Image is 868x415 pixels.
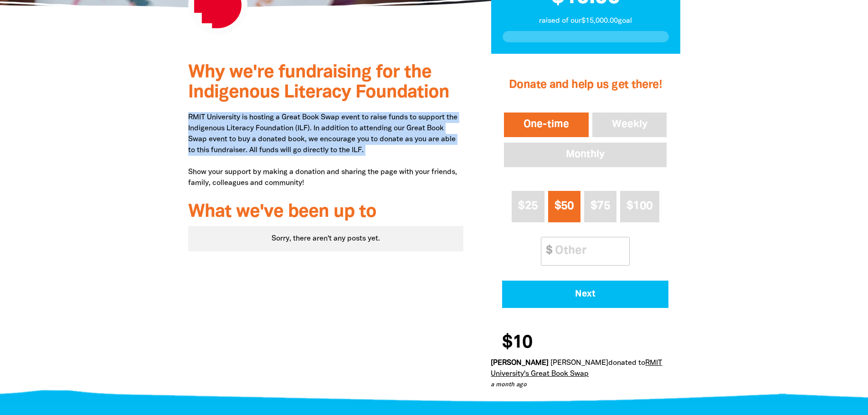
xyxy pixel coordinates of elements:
[502,67,668,103] h2: Donate and help us get there!
[591,201,610,211] span: $75
[491,360,549,366] em: [PERSON_NAME]
[188,64,449,101] span: Why we're fundraising for the Indigenous Literacy Foundation
[627,201,652,211] span: $100
[620,191,659,222] button: $100
[515,290,656,299] span: Next
[503,15,669,26] p: raised of our $15,000.00 goal
[502,141,668,169] button: Monthly
[555,201,574,211] span: $50
[502,281,668,308] button: Pay with Credit Card
[541,237,552,265] span: $
[608,360,645,366] span: donated to
[518,201,538,211] span: $25
[512,191,544,222] button: $25
[548,191,580,222] button: $50
[502,334,532,352] span: $10
[188,112,464,189] p: RMIT University is hosting a Great Book Swap event to raise funds to support the Indigenous Liter...
[502,111,591,139] button: One-time
[491,328,680,390] div: Donation stream
[188,226,464,251] div: Paginated content
[188,202,464,222] h3: What we've been up to
[549,237,629,265] input: Other
[591,111,669,139] button: Weekly
[550,360,608,366] em: [PERSON_NAME]
[584,191,616,222] button: $75
[491,381,673,390] p: a month ago
[188,226,464,251] div: Sorry, there aren't any posts yet.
